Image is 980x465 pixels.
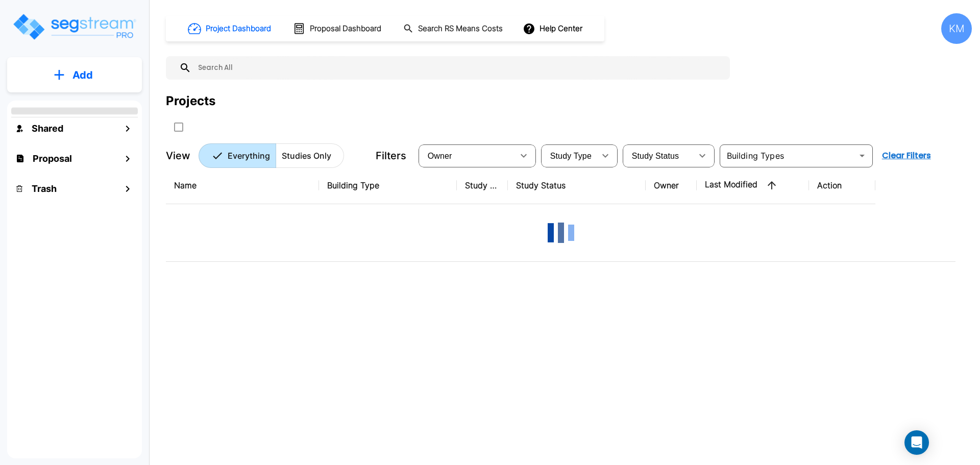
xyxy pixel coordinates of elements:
img: Logo [12,12,137,41]
th: Study Type [457,167,508,204]
p: Add [72,67,93,83]
th: Study Status [508,167,646,204]
input: Building Types [723,149,853,163]
button: Open [855,149,869,163]
span: Study Status [632,152,679,160]
button: Help Center [521,19,586,38]
span: Study Type [550,152,592,160]
th: Owner [646,167,697,204]
button: Proposal Dashboard [289,18,387,39]
button: SelectAll [168,117,189,137]
div: Select [543,141,595,170]
th: Action [809,167,875,204]
button: Everything [199,143,276,168]
h1: Project Dashboard [206,23,271,35]
button: Add [7,60,142,90]
button: Clear Filters [878,145,935,166]
div: Platform [199,143,344,168]
p: Everything [228,150,270,162]
div: Projects [166,92,215,110]
h1: Trash [32,182,57,195]
div: KM [941,13,972,44]
button: Studies Only [276,143,344,168]
th: Last Modified [697,167,809,204]
div: Select [625,141,692,170]
img: Loading [541,212,581,253]
button: Search RS Means Costs [399,19,508,39]
p: View [166,148,190,163]
h1: Proposal Dashboard [310,23,381,35]
div: Select [421,141,513,170]
h1: Proposal [33,152,72,165]
h1: Shared [32,121,63,135]
span: Owner [428,152,452,160]
p: Filters [376,148,406,163]
th: Name [166,167,319,204]
p: Studies Only [282,150,331,162]
input: Search All [191,56,725,80]
div: Open Intercom Messenger [904,430,929,455]
h1: Search RS Means Costs [418,23,503,35]
button: Project Dashboard [184,17,277,40]
th: Building Type [319,167,457,204]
